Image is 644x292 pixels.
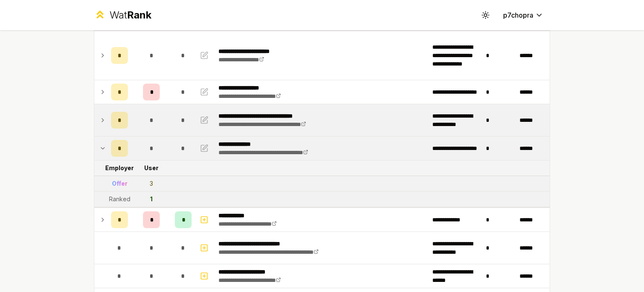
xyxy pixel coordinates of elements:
span: p7chopra [503,10,533,20]
div: Offer [112,179,127,188]
div: Wat [109,8,151,22]
span: Rank [127,9,151,21]
div: 3 [150,179,153,188]
div: 1 [150,195,153,203]
div: Ranked [109,195,130,203]
td: User [131,160,171,176]
a: WatRank [94,8,151,22]
button: p7chopra [496,8,550,23]
td: Employer [108,160,131,176]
